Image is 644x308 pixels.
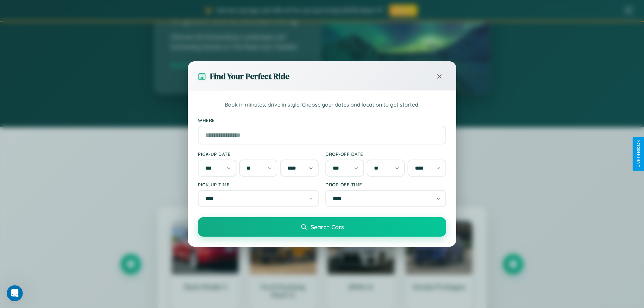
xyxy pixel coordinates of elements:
[325,182,446,187] label: Drop-off Time
[325,151,446,157] label: Drop-off Date
[198,182,319,187] label: Pick-up Time
[198,151,319,157] label: Pick-up Date
[311,223,344,231] span: Search Cars
[198,217,446,237] button: Search Cars
[198,117,446,123] label: Where
[198,101,446,109] p: Book in minutes, drive in style. Choose your dates and location to get started.
[210,71,289,82] h3: Find Your Perfect Ride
